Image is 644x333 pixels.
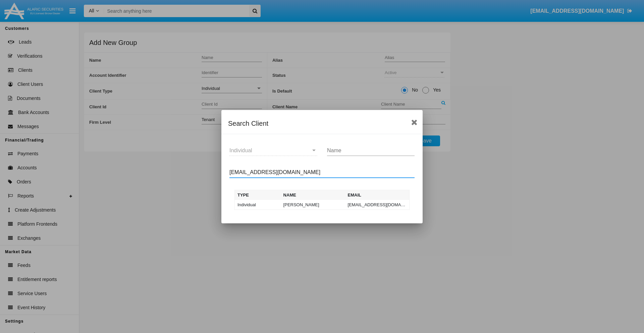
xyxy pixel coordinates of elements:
td: [PERSON_NAME] [281,200,345,210]
th: Name [281,190,345,200]
span: Individual [229,148,252,153]
td: [EMAIL_ADDRESS][DOMAIN_NAME] [345,200,410,210]
td: Individual [235,200,281,210]
div: Search Client [228,118,416,129]
th: Type [235,190,281,200]
th: Email [345,190,410,200]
